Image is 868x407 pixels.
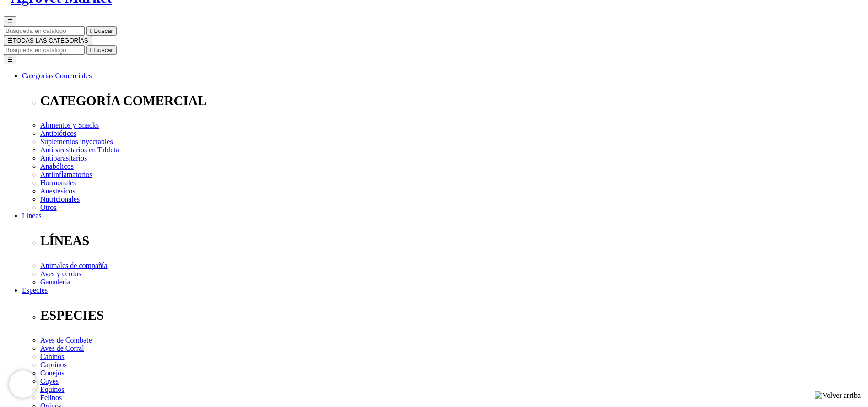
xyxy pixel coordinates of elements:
[86,45,117,55] button:  Buscar
[40,262,108,269] a: Animales de compañía
[40,308,864,323] p: ESPECIES
[22,286,48,294] a: Especies
[40,154,87,162] a: Antiparasitarios
[4,55,16,64] button: ☰
[40,121,99,129] a: Alimentos y Snacks
[40,344,84,352] a: Aves de Corral
[40,394,62,402] a: Felinos
[40,162,74,170] a: Anabólicos
[7,37,13,44] span: ☰
[40,278,70,286] a: Ganadería
[4,36,92,45] button: ☰TODAS LAS CATEGORÍAS
[22,72,92,80] a: Categorías Comerciales
[4,45,85,55] input: Buscar
[40,361,67,369] a: Caprinos
[86,26,117,36] button:  Buscar
[40,270,81,278] a: Aves y cerdos
[4,16,16,26] button: ☰
[40,233,864,248] p: LÍNEAS
[40,353,64,360] a: Caninos
[815,391,861,400] img: Volver arriba
[40,203,57,211] a: Otros
[9,370,37,398] iframe: Brevo live chat
[90,47,92,54] i: 
[40,179,76,187] a: Hormonales
[4,26,85,36] input: Buscar
[40,336,92,344] a: Aves de Combate
[40,386,64,393] a: Equinos
[40,138,113,145] a: Suplementos inyectables
[40,146,119,154] a: Antiparasitarios en Tableta
[22,212,42,220] a: Líneas
[90,27,92,34] i: 
[40,369,64,377] a: Conejos
[94,47,113,54] span: Buscar
[40,377,59,385] a: Cuyes
[7,18,13,25] span: ☰
[40,129,76,137] a: Antibióticos
[40,171,92,178] a: Antiinflamatorios
[40,195,80,203] a: Nutricionales
[40,187,75,195] a: Anestésicos
[94,27,113,34] span: Buscar
[40,93,864,108] p: CATEGORÍA COMERCIAL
